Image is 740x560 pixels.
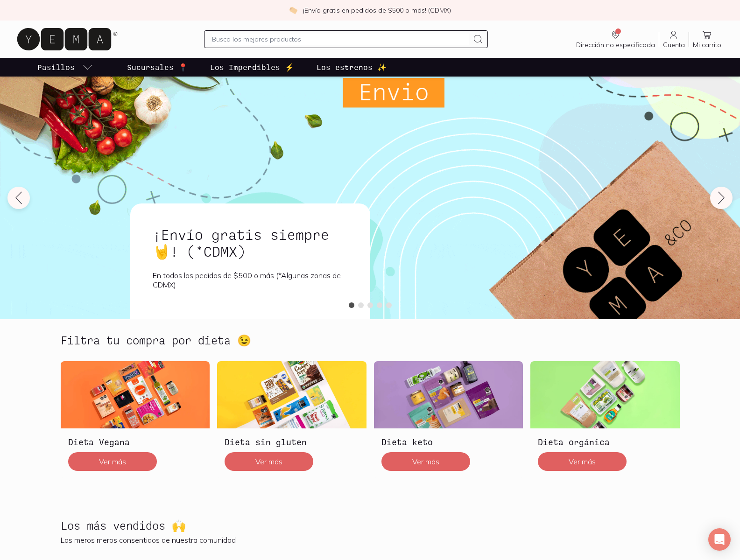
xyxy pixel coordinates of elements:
img: check [289,6,297,14]
p: Pasillos [37,62,75,73]
img: Dieta orgánica [530,361,680,428]
img: Dieta keto [374,361,523,428]
span: Mi carrito [693,41,721,49]
span: Dirección no especificada [576,41,655,49]
p: Sucursales 📍 [127,62,188,73]
a: Los estrenos ✨ [315,58,388,77]
p: Los estrenos ✨ [317,62,387,73]
button: Ver más [381,452,470,471]
h1: ¡Envío gratis siempre🤘! (*CDMX) [153,226,348,259]
img: Dieta Vegana [61,361,210,428]
a: Mi carrito [689,29,725,49]
a: Dieta ketoDieta ketoVer más [374,361,523,478]
button: Ver más [225,452,313,471]
h3: Dieta Vegana [68,436,203,448]
a: Sucursales 📍 [125,58,190,77]
span: Cuenta [663,41,685,49]
a: Dieta sin glutenDieta sin glutenVer más [217,361,366,478]
a: Dieta VeganaDieta VeganaVer más [61,361,210,478]
button: Ver más [538,452,627,471]
input: Busca los mejores productos [212,34,469,45]
a: Cuenta [659,29,689,49]
h2: Filtra tu compra por dieta 😉 [61,334,251,346]
a: Los Imperdibles ⚡️ [208,58,296,77]
a: Dieta orgánicaDieta orgánicaVer más [530,361,680,478]
a: pasillo-todos-link [35,58,95,77]
h3: Dieta keto [381,436,516,448]
h3: Dieta sin gluten [225,436,359,448]
p: Los meros meros consentidos de nuestra comunidad [61,535,680,545]
p: Los Imperdibles ⚡️ [210,62,294,73]
button: Ver más [68,452,157,471]
h3: Dieta orgánica [538,436,672,448]
h2: Los más vendidos 🙌 [61,519,186,532]
p: ¡Envío gratis en pedidos de $500 o más! (CDMX) [303,6,451,15]
p: En todos los pedidos de $500 o más (*Algunas zonas de CDMX) [153,271,348,289]
a: Dirección no especificada [572,29,659,49]
img: Dieta sin gluten [217,361,366,428]
div: Open Intercom Messenger [708,528,731,551]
